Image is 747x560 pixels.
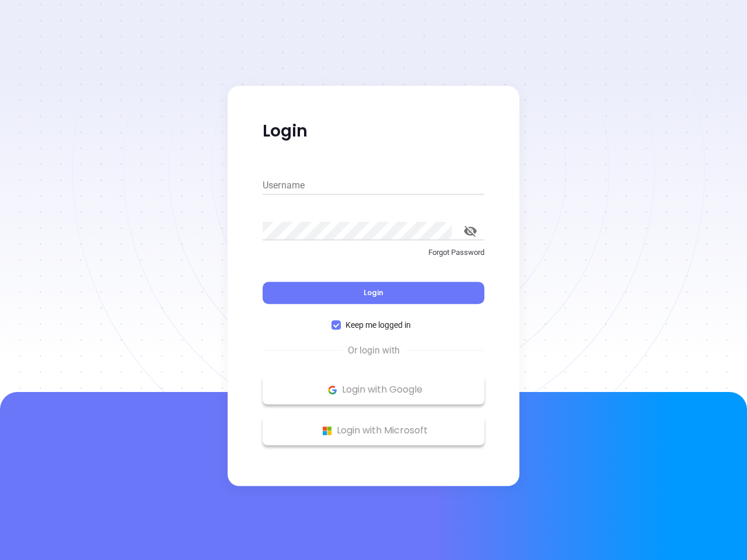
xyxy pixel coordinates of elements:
p: Forgot Password [263,247,484,258]
p: Login with Google [268,381,479,398]
button: toggle password visibility [456,217,484,245]
p: Login [263,121,484,142]
p: Login with Microsoft [268,422,479,439]
img: Microsoft Logo [320,423,334,438]
span: Or login with [342,344,406,358]
span: Login [364,288,383,297]
img: Google Logo [325,383,340,397]
a: Forgot Password [263,247,484,268]
button: Google Logo Login with Google [263,375,484,404]
button: Microsoft Logo Login with Microsoft [263,416,484,445]
span: Keep me logged in [341,318,416,331]
button: Login [263,282,484,304]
